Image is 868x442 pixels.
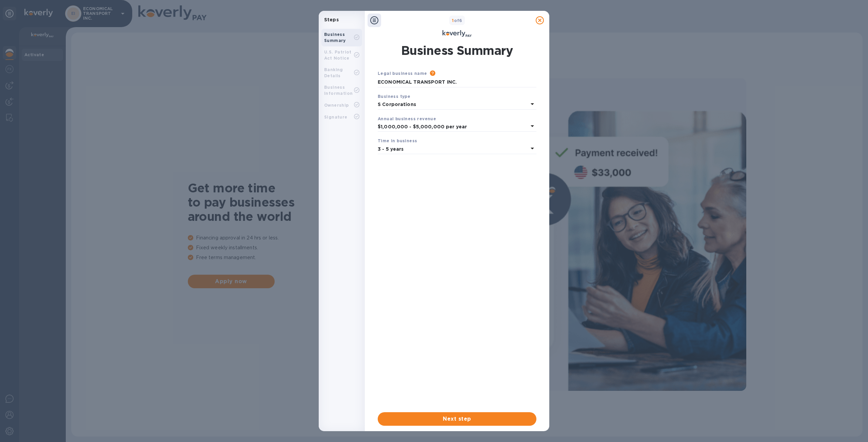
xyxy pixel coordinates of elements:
[324,17,339,22] b: Steps
[378,146,403,152] b: 3 - 5 years
[378,138,417,143] b: Time in business
[383,415,531,423] span: Next step
[378,412,536,426] button: Next step
[324,49,352,61] b: U.S. Patriot Act Notice
[324,85,353,96] b: Business Information
[378,77,536,87] input: Enter legal business name
[324,103,349,108] b: Ownership
[378,116,436,121] b: Annual business revenue
[324,114,348,120] b: Signature
[324,32,346,43] b: Business Summary
[452,18,454,23] span: 1
[452,18,462,23] b: of 6
[378,124,467,129] b: $1,000,000 - $5,000,000 per year
[378,94,410,99] b: Business type
[378,102,416,107] b: S Corporations
[378,71,427,76] b: Legal business name
[401,42,513,59] h1: Business Summary
[324,67,343,78] b: Banking Details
